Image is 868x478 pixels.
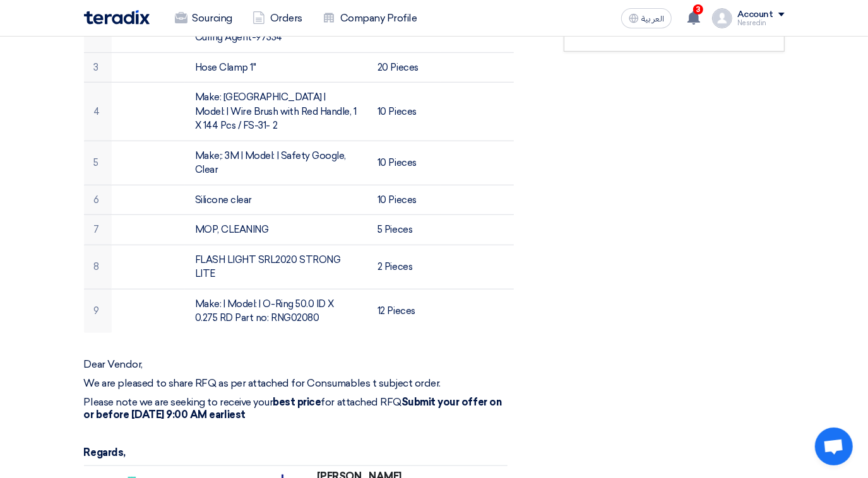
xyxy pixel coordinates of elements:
p: Please note we are seeking to receive your for attached RFQ [84,396,514,421]
td: 4 [84,83,112,141]
img: Teradix logo [84,10,150,25]
td: FLASH LIGHT SRL2020 STRONG LITE [185,245,367,289]
span: 3 [693,4,703,15]
strong: best price [273,396,321,408]
td: 9 [84,289,112,333]
span: العربية [641,15,664,23]
div: Nesredin [737,20,785,26]
td: 20 Pieces [367,52,441,83]
td: 8 [84,245,112,289]
td: Hose Clamp 1'' [185,52,367,83]
td: 10 Pieces [367,83,441,141]
td: Silicone clear [185,185,367,215]
td: 2 Pieces [367,245,441,289]
p: We are pleased to share RFQ as per attached for Consumables t subject order. [84,377,514,390]
td: Make;: 3M | Model: | Safety Google, Clear [185,141,367,185]
strong: Regards, [84,446,126,458]
p: Dear Vendor, [84,358,514,371]
td: Make: | Model: | O-Ring 50.0 ID X 0.275 RD Part no: RNG02080 [185,289,367,333]
td: 5 Pieces [367,215,441,245]
td: 5 [84,141,112,185]
div: Account [737,9,773,20]
a: Company Profile [312,4,427,32]
a: Orders [242,4,312,32]
a: Open chat [815,428,853,465]
a: Sourcing [165,4,242,32]
td: 12 Pieces [367,289,441,333]
td: 7 [84,215,112,245]
td: Make: [GEOGRAPHIC_DATA] | Model: | Wire Brush with Red Handle, 1 X 144 Pcs / FS-31- 2 [185,83,367,141]
td: 3 [84,52,112,83]
img: profile_test.png [712,8,732,28]
strong: Submit your offer on or before [DATE] 9:00 AM earliest [84,396,502,421]
td: 10 Pieces [367,141,441,185]
td: 10 Pieces [367,185,441,215]
td: 6 [84,185,112,215]
td: MOP, CLEANING [185,215,367,245]
button: العربية [621,8,672,28]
